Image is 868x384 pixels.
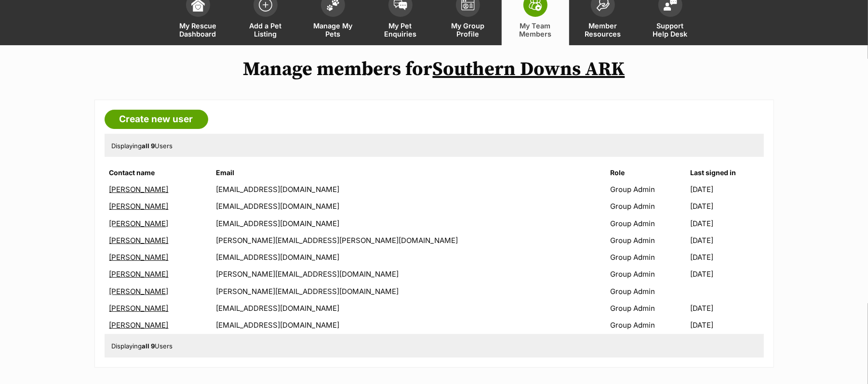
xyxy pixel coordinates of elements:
[109,320,169,330] a: [PERSON_NAME]
[649,22,692,38] span: Support Help Desk
[212,232,606,248] td: [PERSON_NAME][EMAIL_ADDRESS][PERSON_NAME][DOMAIN_NAME]
[691,232,763,248] td: [DATE]
[379,22,422,38] span: My Pet Enquiries
[607,317,690,333] td: Group Admin
[112,342,173,350] span: Displaying Users
[142,142,155,150] strong: all 9
[607,216,690,231] td: Group Admin
[212,198,606,214] td: [EMAIL_ADDRESS][DOMAIN_NAME]
[109,269,169,279] a: [PERSON_NAME]
[109,219,169,228] a: [PERSON_NAME]
[691,216,763,231] td: [DATE]
[311,22,355,38] span: Manage My Pets
[607,249,690,265] td: Group Admin
[212,181,606,197] td: [EMAIL_ADDRESS][DOMAIN_NAME]
[514,22,557,38] span: My Team Members
[109,185,169,194] a: [PERSON_NAME]
[607,283,690,299] td: Group Admin
[607,300,690,316] td: Group Admin
[244,22,287,38] span: Add a Pet Listing
[142,342,155,350] strong: all 9
[212,165,606,180] th: Email
[446,22,490,38] span: My Group Profile
[109,287,169,296] a: [PERSON_NAME]
[691,181,763,197] td: [DATE]
[691,317,763,333] td: [DATE]
[433,57,625,81] a: Southern Downs ARK
[109,304,169,313] a: [PERSON_NAME]
[212,317,606,333] td: [EMAIL_ADDRESS][DOMAIN_NAME]
[212,266,606,282] td: [PERSON_NAME][EMAIL_ADDRESS][DOMAIN_NAME]
[607,198,690,214] td: Group Admin
[212,249,606,265] td: [EMAIL_ADDRESS][DOMAIN_NAME]
[109,202,169,211] a: [PERSON_NAME]
[691,300,763,316] td: [DATE]
[691,266,763,282] td: [DATE]
[105,110,208,129] a: Create new user
[176,22,220,38] span: My Rescue Dashboard
[106,165,211,180] th: Contact name
[109,236,169,245] a: [PERSON_NAME]
[212,283,606,299] td: [PERSON_NAME][EMAIL_ADDRESS][DOMAIN_NAME]
[691,165,763,180] th: Last signed in
[607,232,690,248] td: Group Admin
[607,165,690,180] th: Role
[212,300,606,316] td: [EMAIL_ADDRESS][DOMAIN_NAME]
[691,249,763,265] td: [DATE]
[691,198,763,214] td: [DATE]
[109,253,169,262] a: [PERSON_NAME]
[607,266,690,282] td: Group Admin
[581,22,625,38] span: Member Resources
[607,181,690,197] td: Group Admin
[212,216,606,231] td: [EMAIL_ADDRESS][DOMAIN_NAME]
[112,142,173,150] span: Displaying Users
